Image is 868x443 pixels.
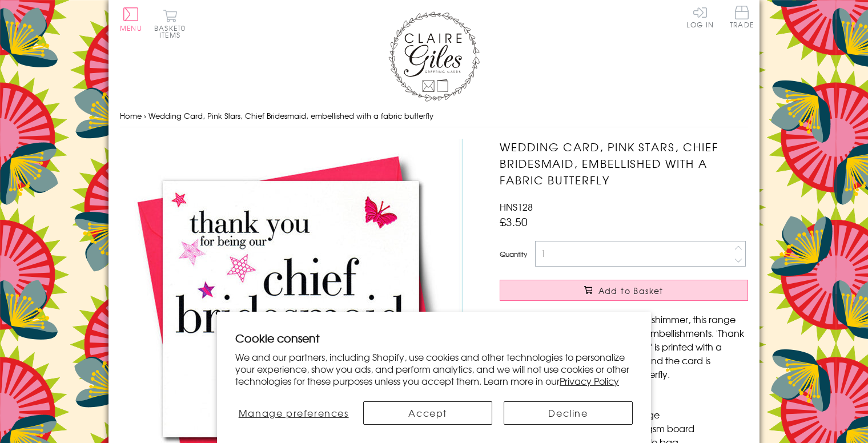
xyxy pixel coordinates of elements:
a: Privacy Policy [560,374,619,388]
p: We and our partners, including Shopify, use cookies and other technologies to personalize your ex... [235,351,633,386]
button: Manage preferences [235,401,352,425]
button: Decline [504,401,633,425]
img: Claire Giles Greetings Cards [388,11,480,102]
span: Add to Basket [598,285,664,296]
a: Log In [686,6,714,28]
a: Trade [730,6,754,30]
button: Accept [363,401,492,425]
span: HNS128 [500,200,533,214]
span: Manage preferences [239,406,349,420]
h2: Cookie consent [235,330,633,346]
span: 0 items [159,23,186,40]
span: Menu [120,23,142,33]
span: › [144,110,146,121]
h1: Wedding Card, Pink Stars, Chief Bridesmaid, embellished with a fabric butterfly [500,139,748,188]
span: Wedding Card, Pink Stars, Chief Bridesmaid, embellished with a fabric butterfly [148,110,433,121]
button: Menu [120,7,142,31]
a: Home [120,110,142,121]
nav: breadcrumbs [120,104,748,128]
span: Trade [730,6,754,28]
button: Add to Basket [500,280,748,301]
span: £3.50 [500,214,528,229]
label: Quantity [500,249,527,259]
button: Basket0 items [154,9,186,38]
